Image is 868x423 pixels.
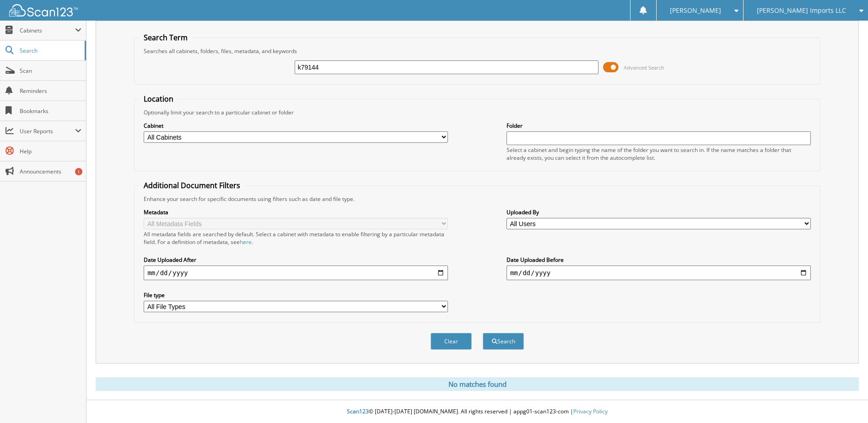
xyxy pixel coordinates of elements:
[20,27,75,34] span: Cabinets
[139,33,192,43] legend: Search Term
[483,333,524,350] button: Search
[431,333,472,350] button: Clear
[507,256,811,264] label: Date Uploaded Before
[20,87,81,95] span: Reminders
[507,146,811,162] div: Select a cabinet and begin typing the name of the folder you want to search in. If the name match...
[86,401,868,423] div: © [DATE]-[DATE] [DOMAIN_NAME]. All rights reserved | appg01-scan123-com |
[757,8,846,13] span: [PERSON_NAME] Imports LLC
[9,4,78,16] img: scan123-logo-white.svg
[20,47,80,54] span: Search
[139,94,178,104] legend: Location
[75,168,82,175] div: 1
[144,122,448,130] label: Cabinet
[573,407,608,415] a: Privacy Policy
[139,108,815,116] div: Optionally limit your search to a particular cabinet or folder
[20,67,81,75] span: Scan
[507,208,811,216] label: Uploaded By
[139,180,245,190] legend: Additional Document Filters
[144,266,448,280] input: start
[507,266,811,280] input: end
[507,122,811,130] label: Folder
[347,407,369,415] span: Scan123
[144,256,448,264] label: Date Uploaded After
[139,195,815,203] div: Enhance your search for specific documents using filters such as date and file type.
[144,230,448,246] div: All metadata fields are searched by default. Select a cabinet with metadata to enable filtering b...
[96,377,859,391] div: No matches found
[20,147,81,155] span: Help
[144,291,448,299] label: File type
[20,127,75,135] span: User Reports
[139,47,815,55] div: Searches all cabinets, folders, files, metadata, and keywords
[144,208,448,216] label: Metadata
[20,107,81,115] span: Bookmarks
[822,379,868,423] iframe: Chat Widget
[20,168,81,175] span: Announcements
[624,64,664,71] span: Advanced Search
[670,8,721,13] span: [PERSON_NAME]
[240,238,252,246] a: here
